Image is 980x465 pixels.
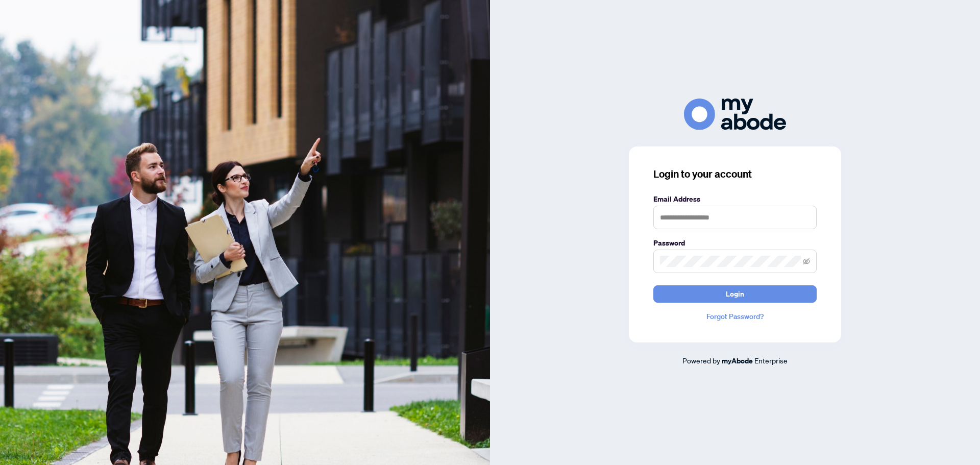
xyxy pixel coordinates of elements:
[754,356,788,365] span: Enterprise
[653,311,817,322] a: Forgot Password?
[803,258,810,265] span: eye-invisible
[682,356,720,365] span: Powered by
[684,99,786,130] img: ma-logo
[653,237,817,249] label: Password
[653,193,817,205] label: Email Address
[726,286,744,302] span: Login
[722,355,753,366] a: myAbode
[653,285,817,303] button: Login
[653,167,817,181] h3: Login to your account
